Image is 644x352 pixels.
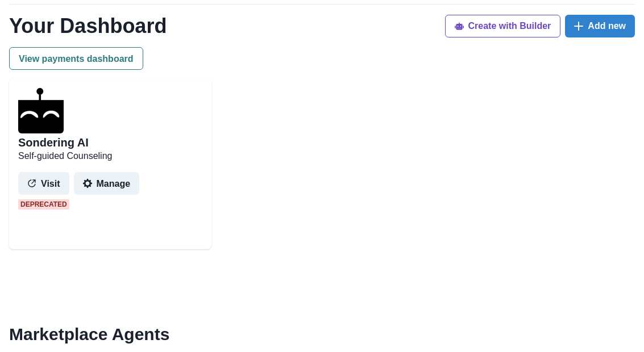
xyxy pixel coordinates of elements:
[18,199,69,209] span: Deprecated
[74,172,140,195] button: Manage
[18,88,64,133] img: agenthostmascotdark.ico
[9,324,635,345] h2: Marketplace Agents
[9,14,167,38] h1: Your Dashboard
[18,172,69,195] button: Visit
[9,47,143,70] button: View payments dashboard
[18,149,202,163] p: Self-guided Counseling
[18,136,89,149] h2: Sondering AI
[445,15,561,37] button: Create with Builder
[565,15,635,37] button: Add new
